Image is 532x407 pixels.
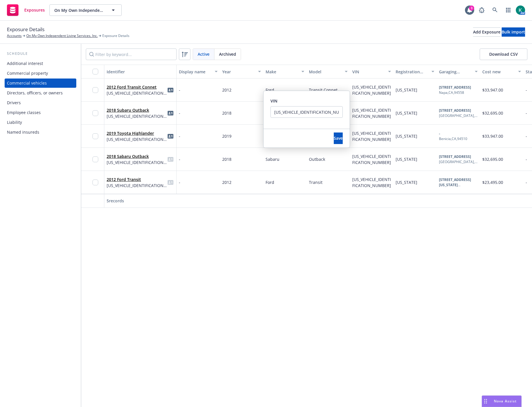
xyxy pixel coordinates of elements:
a: 2018 Sabaru Outback [107,154,149,159]
div: Schedule [5,51,76,57]
span: $33,947.00 [482,87,503,93]
span: $32,695.00 [482,156,503,162]
a: Switch app [503,4,514,16]
a: Report a Bug [476,4,487,16]
img: photo [516,5,525,15]
a: Commercial vehicles [5,79,76,88]
div: Year [222,69,255,75]
span: [US_VEHICLE_IDENTIFICATION_NUMBER] [107,113,167,119]
a: Accounts [7,33,22,38]
span: Exposure Details [102,33,129,38]
button: Download CSV [480,48,527,60]
span: idCard [167,110,174,117]
div: Model [309,69,341,75]
div: Commercial property [7,69,48,78]
span: On My Own Independent Living Services, Inc. [54,7,104,13]
button: Cost new [480,65,523,79]
input: Toggle Row Selected [92,180,98,185]
span: 5 records [107,198,124,203]
button: Save [334,132,343,144]
span: [US_STATE] [396,110,417,116]
a: idCard [167,87,174,94]
span: [US_VEHICLE_IDENTIFICATION_NUMBER] [107,90,167,96]
a: Additional interest [5,59,76,68]
span: VIN [270,98,277,104]
span: Archived [219,51,236,57]
span: Transit [309,180,322,185]
span: [US_STATE] [396,133,417,139]
div: [GEOGRAPHIC_DATA] , CA , 95610 [439,159,478,165]
span: 2012 Ford Transit Connet [107,84,167,90]
div: Drivers [7,98,21,107]
span: [US_VEHICLE_IDENTIFICATION_NUMBER] [352,130,391,142]
span: Outback [309,156,325,162]
span: - [526,156,527,162]
a: idCard [167,156,174,163]
span: [US_STATE] [396,156,417,162]
div: Bulk import [502,28,525,36]
span: 2012 Ford Transit [107,176,167,182]
b: [STREET_ADDRESS][US_STATE] [439,177,471,187]
button: Registration state [393,65,437,79]
span: 2018 [222,156,231,162]
span: - [526,87,527,93]
div: Cost new [482,69,515,75]
a: Search [489,4,501,16]
button: Display name [177,65,220,79]
a: 2012 Ford Transit [107,177,141,182]
span: 2012 [222,180,231,185]
div: Drag to move [482,396,489,407]
span: [US_VEHICLE_IDENTIFICATION_NUMBER] [107,159,167,165]
span: [US_VEHICLE_IDENTIFICATION_NUMBER] [352,107,391,119]
span: Ford [266,87,274,93]
span: 2019 [222,133,231,139]
span: - [526,133,527,139]
button: Year [220,65,263,79]
a: idCard [167,133,174,140]
span: 2019 Toyota Highlander [107,130,167,136]
div: Display name [179,69,211,75]
div: VIN [352,69,385,75]
input: Toggle Row Selected [92,87,98,93]
a: Directors, officers, or owners [5,88,76,98]
div: 3 [469,5,474,11]
input: Toggle Row Selected [92,110,98,116]
span: [US_VEHICLE_IDENTIFICATION_NUMBER] [107,136,167,142]
span: 2018 Sabaru Outback [107,153,167,159]
div: Identifier [107,69,174,75]
span: Exposure Details [7,26,45,33]
span: Nova Assist [494,399,517,404]
span: [US_VEHICLE_IDENTIFICATION_NUMBER] [107,182,167,188]
div: [GEOGRAPHIC_DATA] , CA , 95610 [439,113,478,118]
span: $23,495.00 [482,180,503,185]
a: Employee classes [5,108,76,117]
a: Commercial property [5,69,76,78]
div: Napa , CA , 94558 [439,90,471,95]
a: Drivers [5,98,76,107]
button: VIN [350,65,393,79]
span: idCard [167,179,174,186]
button: Identifier [104,65,177,79]
div: Liability [7,118,22,127]
span: - [179,133,180,139]
a: Liability [5,118,76,127]
span: Transit Connet [309,87,338,93]
span: Exposures [24,8,45,12]
a: On My Own Independent Living Services, Inc. [26,33,98,38]
div: Add Exposure [473,28,501,36]
a: Named insureds [5,128,76,137]
div: Named insureds [7,128,39,137]
span: - [179,156,180,162]
span: [US_VEHICLE_IDENTIFICATION_NUMBER] [352,84,391,96]
span: [US_STATE] [396,180,417,185]
span: - [526,180,527,185]
div: Additional interest [7,59,43,68]
span: - [526,110,527,116]
button: Model [307,65,350,79]
div: Make [266,69,298,75]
